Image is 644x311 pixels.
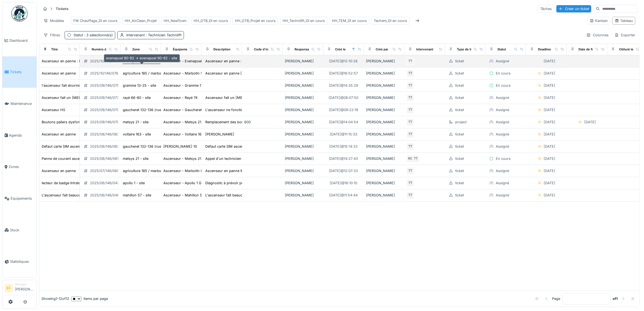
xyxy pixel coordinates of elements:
[329,156,358,161] div: [DATE] @ 14:27:43
[285,83,321,88] div: [PERSON_NAME]
[285,119,321,125] div: [PERSON_NAME]
[9,164,34,169] span: Zones
[90,107,123,112] div: 2025/09/146/07070
[407,106,414,114] div: TT
[285,180,321,186] div: [PERSON_NAME]
[455,59,464,64] div: ticket
[366,59,402,64] div: [PERSON_NAME]
[613,296,618,301] strong: of 1
[407,192,414,199] div: TT
[496,71,511,76] div: En cours
[9,38,34,43] span: Dashboard
[584,31,611,39] div: Colonnes
[544,119,556,125] div: [DATE]
[205,119,263,125] div: Remplacement des boutons paliers
[42,156,89,161] div: Panne de courant ascenseur
[329,144,358,149] div: [DATE] @ 15:14:33
[285,71,321,76] div: [PERSON_NAME]
[205,168,260,173] div: Ascenseur en panne Marbotin 61
[407,143,414,150] div: TT
[205,95,278,100] div: Ascenseur fait un [MEDICAL_DATA] étrange
[544,168,556,173] div: [DATE]
[164,18,187,23] div: HH_NewTown
[145,33,181,37] span: : Technicien Technilift
[205,180,284,186] div: Diagnostic à prévoir pour déterminer si s'agit ...
[285,156,321,161] div: [PERSON_NAME]
[496,95,509,100] div: Assigné
[329,107,358,112] div: [DATE] @ 09:22:19
[205,71,312,76] div: Ascenseur en panne [STREET_ADDRESS][PERSON_NAME]. Le...
[335,47,346,52] div: Créé le
[123,193,151,198] div: mahillon 57 - site
[496,119,509,125] div: Assigné
[366,71,402,76] div: [PERSON_NAME]
[2,119,37,151] a: Agenda
[407,70,414,77] div: TT
[90,83,123,88] div: 2025/09/146/07501
[104,54,180,62] div: evenepoel 90-92 -> evenepoel 90-92 - site
[10,259,34,264] span: Statistiques
[416,47,433,52] div: Intervenant
[132,47,140,52] div: Zone
[163,180,212,186] div: Ascenseur - Apollo 1 Gauche
[90,144,124,149] div: 2025/08/146/06323
[283,18,325,23] div: HH_Technilift_DI en cours
[90,132,123,137] div: 2025/08/146/06367
[329,168,358,173] div: [DATE] @ 12:07:33
[455,180,464,186] div: ticket
[366,180,402,186] div: [PERSON_NAME]
[615,18,633,23] div: Tableau
[366,83,402,88] div: [PERSON_NAME]
[455,83,464,88] div: ticket
[556,5,591,12] div: Créer un ticket
[407,94,414,102] div: TT
[90,193,124,198] div: 2025/06/146/04694
[205,59,279,64] div: Ascenseur en panne : bloqué au 3ème étage
[205,156,285,161] div: Appel d'un technicien de technilift : Panne de ...
[254,47,281,52] div: Code d'imputation
[496,83,511,88] div: En cours
[163,59,207,64] div: Ascenseur - Evenepoel 92
[123,95,151,100] div: rayé 66-80 - site
[285,168,321,173] div: [PERSON_NAME]
[407,118,414,126] div: TT
[366,95,402,100] div: [PERSON_NAME]
[455,95,464,100] div: ticket
[123,132,151,137] div: voltaire 163 - site
[544,132,556,137] div: [DATE]
[74,33,113,38] div: Statut
[41,17,67,25] div: Modèles
[10,69,34,74] span: Tickets
[163,156,201,161] div: Ascenseur - Metsys 21
[194,18,228,23] div: HH_OTB_DI en cours
[579,47,606,52] div: Date de fin prévue
[496,59,509,64] div: Assigné
[126,33,181,38] div: Intervenant
[213,47,230,52] div: Description
[285,132,321,137] div: [PERSON_NAME]
[366,107,402,112] div: [PERSON_NAME]
[552,296,560,301] div: Page
[123,156,148,161] div: metsys 21 - site
[285,193,321,198] div: [PERSON_NAME]
[2,25,37,56] a: Dashboard
[90,95,123,100] div: 2025/09/146/07384
[163,71,205,76] div: Ascenseur - Marbotin 57
[407,155,414,163] div: RG
[497,47,506,52] div: Statut
[366,168,402,173] div: [PERSON_NAME]
[544,156,556,161] div: [DATE]
[455,107,464,112] div: ticket
[329,193,358,198] div: [DATE] @ 11:54:44
[366,156,402,161] div: [PERSON_NAME]
[163,193,210,198] div: Ascenseur - Mahillon 57/59
[496,107,509,112] div: Assigné
[42,83,123,88] div: l'ascenseur fait énormément de [MEDICAL_DATA]
[412,155,420,163] div: TT
[123,168,186,173] div: agriculture 185 / marbotin 57-63 - site
[41,296,69,301] div: Showing 1 - 12 of 12
[15,282,34,286] div: Manager
[285,59,321,64] div: [PERSON_NAME]
[455,132,464,137] div: ticket
[330,180,357,186] div: [DATE] @ 16:10:10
